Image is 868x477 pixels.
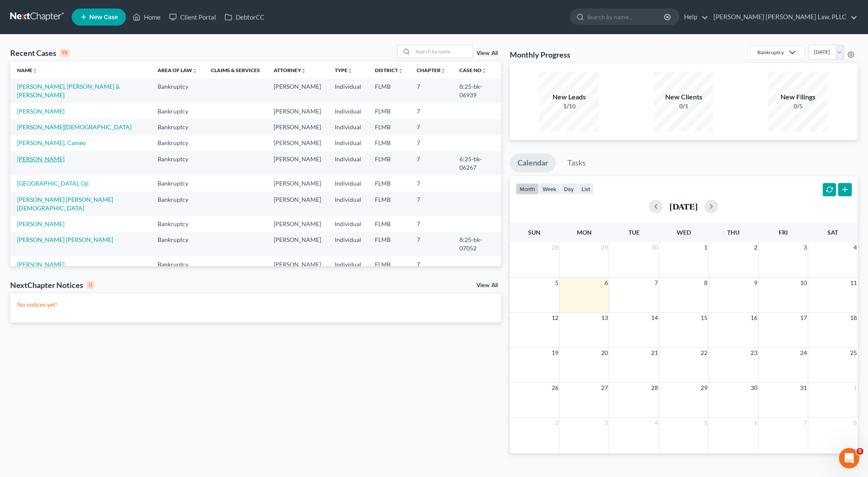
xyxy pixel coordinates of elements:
a: Typeunfold_more [335,67,353,73]
td: 7 [410,256,453,272]
i: unfold_more [301,68,306,73]
iframe: Intercom live chat [839,448,859,468]
div: New Clients [654,92,713,102]
span: 25 [849,348,858,358]
td: Individual [328,216,368,232]
td: Individual [328,151,368,175]
button: week [539,183,560,195]
span: 1 [703,242,708,253]
span: 19 [551,348,559,358]
i: unfold_more [32,68,38,73]
div: New Filings [768,92,828,102]
td: Individual [328,256,368,272]
td: FLMB [368,79,410,103]
a: [GEOGRAPHIC_DATA], Oji [17,180,89,187]
td: [PERSON_NAME] [267,192,328,216]
td: Bankruptcy [151,135,204,151]
td: Individual [328,175,368,191]
td: 8:25-bk-06939 [453,79,501,103]
a: Tasks [560,154,593,172]
td: 7 [410,232,453,256]
span: 6 [753,418,758,428]
div: Recent Cases [10,48,70,58]
a: Area of Lawunfold_more [158,67,197,73]
td: [PERSON_NAME] [267,119,328,135]
span: 9 [753,278,758,288]
a: Nameunfold_more [17,67,38,73]
a: [PERSON_NAME] [PERSON_NAME][DEMOGRAPHIC_DATA] [17,196,113,212]
td: FLMB [368,175,410,191]
td: Individual [328,79,368,103]
td: Bankruptcy [151,192,204,216]
div: 0/1 [654,102,713,111]
span: 6 [604,278,609,288]
td: Bankruptcy [151,216,204,232]
span: 17 [799,313,808,323]
td: FLMB [368,119,410,135]
span: 30 [650,242,659,253]
td: FLMB [368,103,410,119]
td: 7 [410,151,453,175]
div: 1/10 [539,102,599,111]
td: [PERSON_NAME] [267,256,328,272]
a: View All [476,282,498,288]
a: Help [680,9,708,25]
span: 7 [803,418,808,428]
td: Bankruptcy [151,232,204,256]
td: [PERSON_NAME] [267,135,328,151]
span: 8 [853,418,858,428]
a: Chapterunfold_more [417,67,446,73]
i: unfold_more [398,68,403,73]
td: 7 [410,175,453,191]
div: 0/5 [768,102,828,111]
span: New Case [89,14,118,20]
span: 7 [654,278,659,288]
input: Search by name... [413,45,473,58]
span: 27 [600,383,609,393]
span: 13 [600,313,609,323]
td: 7 [410,79,453,103]
td: [PERSON_NAME] [267,216,328,232]
td: 8:25-bk-07052 [453,232,501,256]
span: 2 [554,418,559,428]
span: 14 [650,313,659,323]
a: DebtorCC [220,9,269,25]
div: 15 [60,49,70,57]
td: [PERSON_NAME] [267,232,328,256]
span: 18 [849,313,858,323]
span: 5 [856,448,863,455]
span: 22 [700,348,708,358]
td: Individual [328,103,368,119]
span: 12 [551,313,559,323]
td: 7 [410,192,453,216]
th: Claims & Services [204,61,267,79]
span: Sun [528,229,541,236]
span: 26 [551,383,559,393]
span: 3 [803,242,808,253]
i: unfold_more [482,68,487,73]
a: [PERSON_NAME][DEMOGRAPHIC_DATA] [17,123,132,131]
div: NextChapter Notices [10,280,94,290]
span: 4 [853,242,858,253]
span: 21 [650,348,659,358]
td: Bankruptcy [151,175,204,191]
div: 0 [87,281,94,289]
td: [PERSON_NAME] [267,79,328,103]
a: [PERSON_NAME] [17,261,64,268]
td: FLMB [368,232,410,256]
td: FLMB [368,135,410,151]
input: Search by name... [587,9,665,25]
span: 2 [753,242,758,253]
span: 29 [700,383,708,393]
td: FLMB [368,216,410,232]
a: [PERSON_NAME] [17,108,64,115]
span: 5 [703,418,708,428]
span: Sat [827,229,838,236]
a: [PERSON_NAME] [17,220,64,227]
span: 24 [799,348,808,358]
td: FLMB [368,151,410,175]
span: Tue [628,229,640,236]
span: 15 [700,313,708,323]
td: Individual [328,135,368,151]
span: Fri [779,229,788,236]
